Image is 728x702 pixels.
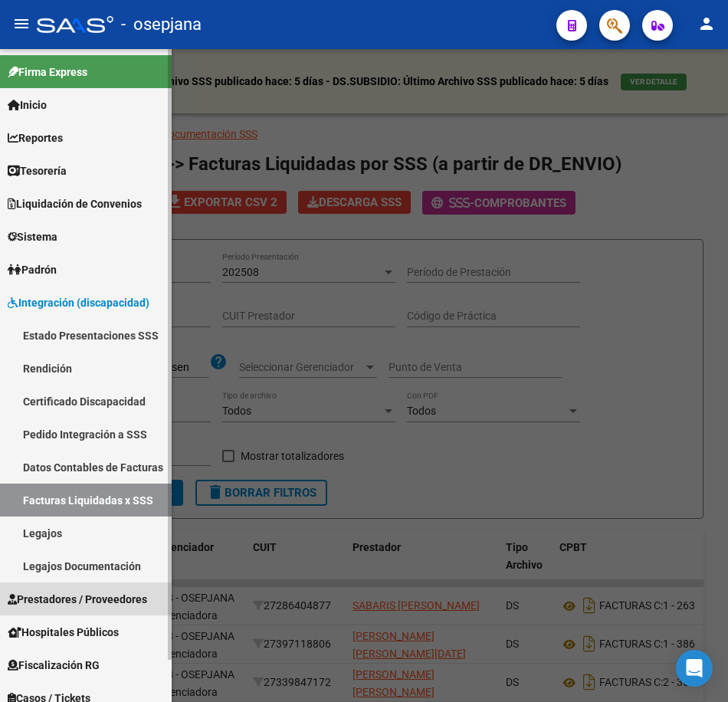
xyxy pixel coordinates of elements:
span: Fiscalización RG [8,657,100,674]
span: Padrón [8,261,57,278]
mat-icon: menu [12,15,31,33]
span: Tesorería [8,162,67,179]
span: - osepjana [121,8,202,41]
mat-icon: person [697,15,716,33]
div: Open Intercom Messenger [676,650,713,687]
span: Integración (discapacidad) [8,294,149,311]
span: Firma Express [8,64,87,80]
span: Prestadores / Proveedores [8,591,147,608]
span: Sistema [8,228,57,245]
span: Liquidación de Convenios [8,195,142,212]
span: Hospitales Públicos [8,624,119,641]
span: Reportes [8,130,63,146]
span: Inicio [8,97,47,113]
